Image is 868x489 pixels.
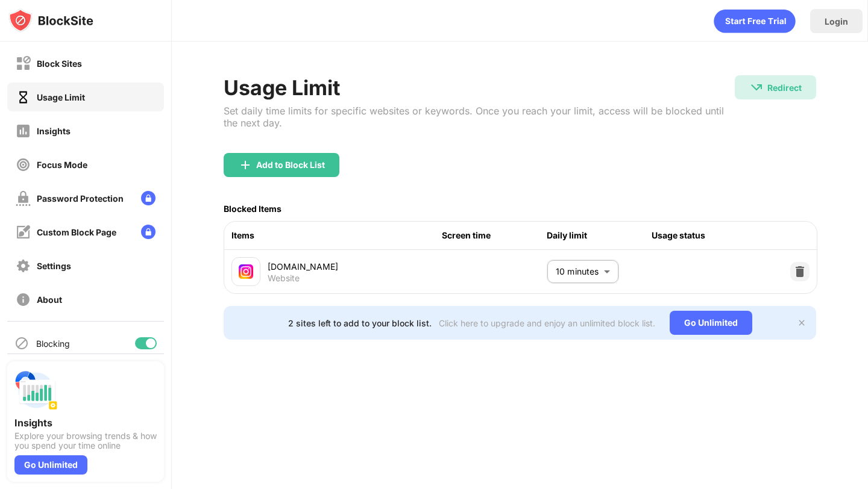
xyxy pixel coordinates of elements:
[224,204,281,214] div: Blocked Items
[288,318,432,328] div: 2 sites left to add to your block list.
[268,273,300,284] div: Website
[37,58,82,69] div: Block Sites
[37,160,87,170] div: Focus Mode
[36,338,70,349] div: Blocking
[37,126,71,136] div: Insights
[37,227,116,237] div: Custom Block Page
[16,191,31,206] img: password-protection-off.svg
[239,264,253,279] img: favicons
[16,90,31,105] img: time-usage-on.svg
[16,225,31,240] img: customize-block-page-off.svg
[16,157,31,172] img: focus-off.svg
[14,369,58,412] img: push-insights.svg
[14,336,29,350] img: blocking-icon.svg
[256,160,325,170] div: Add to Block List
[767,83,802,93] div: Redirect
[442,229,547,242] div: Screen time
[652,229,756,242] div: Usage status
[224,75,734,100] div: Usage Limit
[825,16,848,26] div: Login
[16,123,31,139] img: insights-off.svg
[16,258,31,273] img: settings-off.svg
[14,431,157,450] div: Explore your browsing trends & how you spend your time online
[14,455,87,475] div: Go Unlimited
[556,265,599,278] p: 10 minutes
[268,260,441,273] div: [DOMAIN_NAME]
[797,318,807,328] img: x-button.svg
[16,56,31,71] img: block-off.svg
[37,294,62,305] div: About
[37,92,85,102] div: Usage Limit
[714,9,796,33] div: animation
[14,417,157,429] div: Insights
[141,191,156,205] img: lock-menu.svg
[231,229,441,242] div: Items
[439,318,655,328] div: Click here to upgrade and enjoy an unlimited block list.
[547,229,652,242] div: Daily limit
[37,261,71,271] div: Settings
[16,292,31,307] img: about-off.svg
[224,105,734,129] div: Set daily time limits for specific websites or keywords. Once you reach your limit, access will b...
[670,311,752,335] div: Go Unlimited
[37,193,124,204] div: Password Protection
[8,8,93,33] img: logo-blocksite.svg
[141,225,156,239] img: lock-menu.svg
